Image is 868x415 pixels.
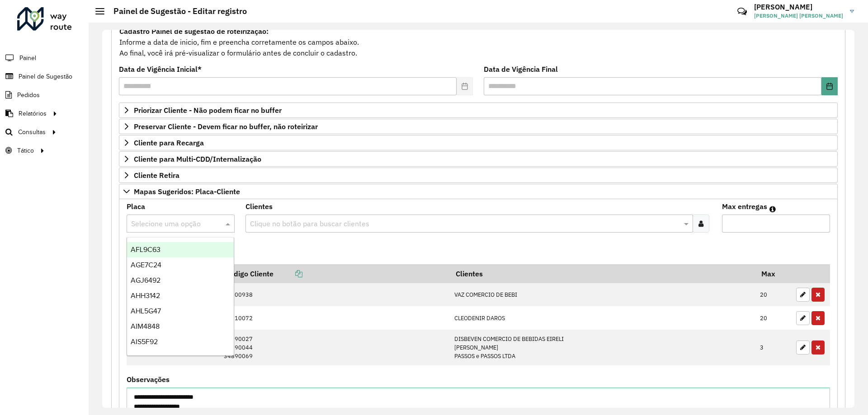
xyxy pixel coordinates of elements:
[131,261,161,269] span: AGE7C24
[119,64,202,75] label: Data de Vigência Inicial
[119,151,838,167] a: Cliente para Multi-CDD/Internalização
[119,103,838,118] a: Priorizar Cliente - Não podem ficar no buffer
[19,53,36,63] span: Painel
[119,184,838,199] a: Mapas Sugeridos: Placa-Cliente
[134,107,282,114] span: Priorizar Cliente - Não podem ficar no buffer
[821,77,838,95] button: Choose Date
[119,25,838,59] div: Informe a data de inicio, fim e preencha corretamente os campos abaixo. Ao final, você irá pré-vi...
[449,283,755,307] td: VAZ COMERCIO DE BEBI
[449,330,755,365] td: DISBEVEN COMERCIO DE BEBIDAS EIRELI [PERSON_NAME] PASSOS e PASSOS LTDA
[274,269,302,278] a: Copiar
[17,90,40,100] span: Pedidos
[722,201,767,212] label: Max entregas
[131,276,160,284] span: AGJ6492
[119,168,838,183] a: Cliente Retira
[219,330,449,365] td: 34890027 34890044 34890069
[127,237,234,356] ng-dropdown-panel: Options list
[18,127,46,137] span: Consultas
[245,201,273,212] label: Clientes
[127,374,170,385] label: Observações
[755,283,792,307] td: 20
[219,306,449,330] td: 40910072
[134,188,240,195] span: Mapas Sugeridos: Placa-Cliente
[131,292,160,299] span: AHH3142
[134,172,179,179] span: Cliente Retira
[769,205,776,213] em: Máximo de clientes que serão colocados na mesma rota com os clientes informados
[19,72,72,81] span: Painel de Sugestão
[131,246,160,253] span: AFL9C63
[134,155,261,163] span: Cliente para Multi-CDD/Internalização
[754,12,843,20] span: [PERSON_NAME] [PERSON_NAME]
[119,119,838,134] a: Preservar Cliente - Devem ficar no buffer, não roteirizar
[484,64,558,75] label: Data de Vigência Final
[131,338,158,345] span: AIS5F92
[131,307,161,315] span: AHL5G47
[19,109,47,118] span: Relatórios
[119,27,269,36] strong: Cadastro Painel de sugestão de roteirização:
[17,146,34,155] span: Tático
[134,123,318,130] span: Preservar Cliente - Devem ficar no buffer, não roteirizar
[755,306,792,330] td: 20
[134,139,204,146] span: Cliente para Recarga
[131,322,160,330] span: AIM4848
[449,306,755,330] td: CLEODENIR DAROS
[104,6,247,16] h2: Painel de Sugestão - Editar registro
[119,135,838,150] a: Cliente para Recarga
[449,264,755,283] th: Clientes
[219,283,449,307] td: 40900938
[755,264,792,283] th: Max
[219,264,449,283] th: Código Cliente
[732,2,752,21] a: Contato Rápido
[127,201,145,212] label: Placa
[754,3,843,11] h3: [PERSON_NAME]
[755,330,792,365] td: 3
